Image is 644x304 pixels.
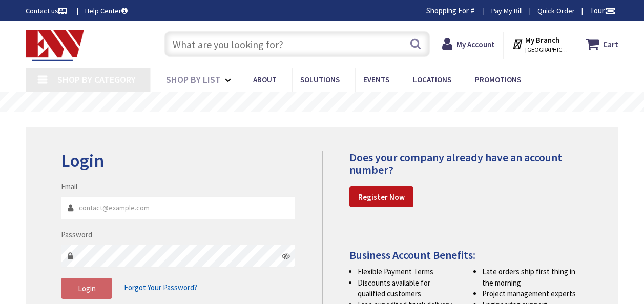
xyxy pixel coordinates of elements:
strong: # [470,6,475,15]
a: Quick Order [537,6,575,16]
strong: Register Now [358,192,405,202]
span: About [253,75,277,84]
h4: Does your company already have an account number? [349,151,583,176]
span: Tour [590,6,616,15]
a: Cart [586,35,618,53]
div: My Branch [GEOGRAPHIC_DATA], [GEOGRAPHIC_DATA] [512,35,569,53]
a: My Account [442,35,495,53]
label: Email [61,181,77,192]
span: Shopping For [426,6,469,15]
rs-layer: Free Same Day Pickup at 19 Locations [228,97,416,108]
a: Register Now [349,186,413,208]
strong: My Branch [525,35,559,45]
li: Flexible Payment Terms [358,266,459,277]
h2: Login [61,151,295,171]
a: Help Center [85,6,128,16]
span: Promotions [475,75,521,84]
a: Contact us [26,6,69,16]
input: What are you looking for? [164,31,430,57]
span: Forgot Your Password? [124,283,197,292]
input: Email [61,196,295,219]
span: Shop By Category [57,74,136,85]
label: Password [61,229,92,240]
li: Discounts available for qualified customers [358,277,459,299]
h4: Business Account Benefits: [349,249,583,261]
a: Pay My Bill [491,6,523,16]
img: Electrical Wholesalers, Inc. [26,30,84,61]
li: Late orders ship first thing in the morning [482,266,583,288]
strong: Cart [603,35,618,53]
span: Solutions [300,75,340,84]
button: Login [61,278,112,299]
span: Locations [413,75,451,84]
span: Events [363,75,389,84]
i: Click here to show/hide password [282,252,290,260]
li: Project management experts [482,288,583,299]
strong: My Account [456,39,495,49]
span: [GEOGRAPHIC_DATA], [GEOGRAPHIC_DATA] [525,46,569,54]
span: Login [78,284,96,293]
span: Shop By List [166,74,221,85]
a: Forgot Your Password? [124,278,197,297]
